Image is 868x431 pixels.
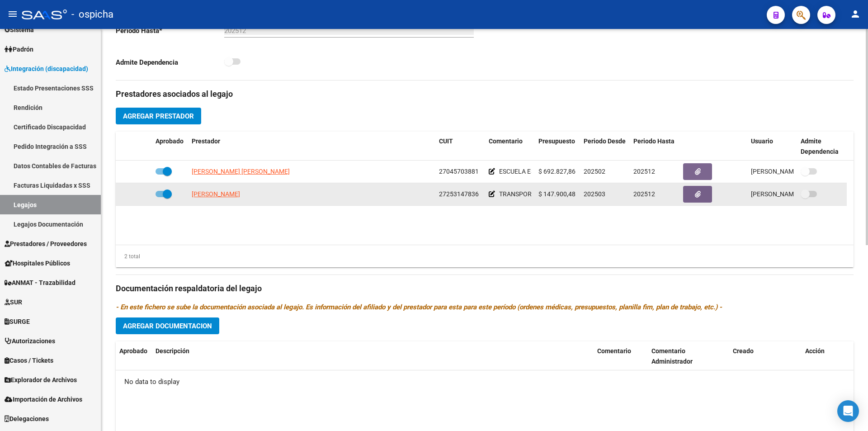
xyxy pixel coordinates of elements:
span: Acción [805,347,825,355]
span: Creado [733,347,754,355]
span: - ospicha [71,5,113,24]
datatable-header-cell: Acción [802,341,847,371]
span: SUR [5,297,22,307]
datatable-header-cell: Aprobado [152,132,188,161]
span: [PERSON_NAME] [DATE] [751,190,822,198]
h3: Prestadores asociados al legajo [116,88,854,100]
span: Agregar Documentacion [123,322,212,330]
span: Periodo Hasta [633,137,675,145]
span: Comentario [489,137,523,145]
span: Importación de Archivos [5,394,82,404]
datatable-header-cell: CUIT [435,132,485,161]
button: Agregar Documentacion [116,317,219,334]
span: 202512 [633,168,655,175]
datatable-header-cell: Prestador [188,132,435,161]
span: Comentario [597,347,631,355]
span: Prestadores / Proveedores [5,239,87,249]
mat-icon: person [850,9,861,19]
h3: Documentación respaldatoria del legajo [116,282,854,295]
div: 2 total [116,251,140,261]
span: $ 147.900,48 [538,190,576,198]
span: TRANSPORTE A ESCUELA IDEAT 273 KM MENSUALES SIN DEPENDENCIA [499,190,705,198]
span: [PERSON_NAME] [PERSON_NAME] [192,168,290,175]
span: CUIT [439,137,453,145]
span: Aprobado [119,347,147,355]
span: Casos / Tickets [5,355,53,365]
span: Prestador [192,137,220,145]
datatable-header-cell: Presupuesto [535,132,580,161]
datatable-header-cell: Aprobado [116,341,152,371]
span: SURGE [5,317,30,327]
i: - En este fichero se sube la documentación asociada al legajo. Es información del afiliado y del ... [116,303,722,311]
span: 202502 [584,168,605,175]
span: ESCUELA ESPECIAL IDEAT JORNADA DOBLE [499,168,625,175]
datatable-header-cell: Creado [729,341,802,371]
span: Periodo Desde [584,137,626,145]
span: 27045703881 [439,168,479,175]
span: Padrón [5,44,33,54]
mat-icon: menu [7,9,18,19]
datatable-header-cell: Periodo Hasta [630,132,679,161]
div: Open Intercom Messenger [837,400,859,422]
span: ANMAT - Trazabilidad [5,278,75,288]
span: Presupuesto [538,137,575,145]
datatable-header-cell: Admite Dependencia [797,132,847,161]
span: Integración (discapacidad) [5,64,88,74]
span: [PERSON_NAME] [192,190,240,198]
button: Agregar Prestador [116,108,201,124]
span: [PERSON_NAME] [DATE] [751,168,822,175]
p: Admite Dependencia [116,57,224,67]
span: 202512 [633,190,655,198]
span: Usuario [751,137,773,145]
span: Delegaciones [5,414,49,424]
span: Aprobado [156,137,184,145]
span: $ 692.827,86 [538,168,576,175]
datatable-header-cell: Periodo Desde [580,132,630,161]
datatable-header-cell: Usuario [747,132,797,161]
span: Autorizaciones [5,336,55,346]
datatable-header-cell: Descripción [152,341,594,371]
datatable-header-cell: Comentario [485,132,535,161]
span: Sistema [5,25,34,35]
span: Admite Dependencia [801,137,839,155]
span: Explorador de Archivos [5,375,77,385]
span: Comentario Administrador [651,347,693,365]
span: 202503 [584,190,605,198]
span: Hospitales Públicos [5,258,70,268]
span: Descripción [156,347,189,355]
datatable-header-cell: Comentario Administrador [648,341,729,371]
p: Periodo Hasta [116,26,224,36]
datatable-header-cell: Comentario [594,341,648,371]
div: No data to display [116,370,854,393]
span: 27253147836 [439,190,479,198]
span: Agregar Prestador [123,112,194,120]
